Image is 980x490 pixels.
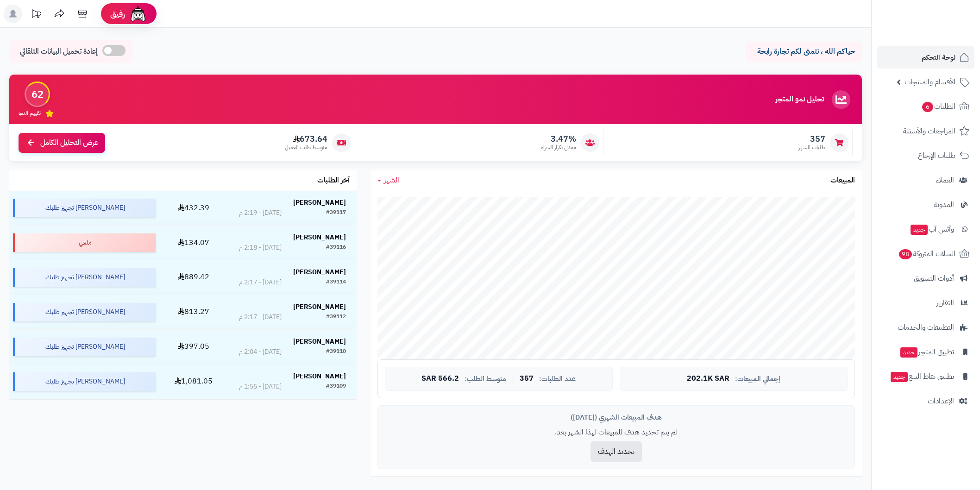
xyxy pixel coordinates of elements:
[899,249,912,259] span: 98
[922,102,933,112] span: 6
[40,138,98,148] span: عرض التحليل الكامل
[377,175,399,186] a: الشهر
[914,272,954,285] span: أدوات التسويق
[239,347,282,357] div: [DATE] - 2:04 م
[159,191,229,225] td: 432.39
[293,302,346,312] strong: [PERSON_NAME]
[159,260,229,295] td: 889.42
[911,225,928,235] span: جديد
[775,95,824,104] h3: تحليل نمو المتجر
[239,208,282,218] div: [DATE] - 2:19 م
[591,441,642,462] button: تحديد الهدف
[317,176,350,185] h3: آخر الطلبات
[877,267,974,289] a: أدوات التسويق
[239,243,282,252] div: [DATE] - 2:18 م
[293,198,346,207] strong: [PERSON_NAME]
[159,295,229,329] td: 813.27
[13,268,156,287] div: [PERSON_NAME] تجهيز طلبك
[735,375,780,383] span: إجمالي المبيعات:
[928,395,954,408] span: الإعدادات
[798,134,825,144] span: 357
[891,372,908,382] span: جديد
[326,382,346,391] div: #39109
[877,341,974,363] a: تطبيق المتجرجديد
[877,292,974,314] a: التقارير
[326,243,346,252] div: #39116
[239,313,282,322] div: [DATE] - 2:17 م
[922,51,955,64] span: لوحة التحكم
[326,313,346,322] div: #39112
[512,375,514,382] span: |
[900,347,917,358] span: جديد
[285,134,327,144] span: 673.64
[910,223,954,236] span: وآتس آب
[934,198,954,211] span: المدونة
[917,26,971,45] img: logo-2.png
[877,316,974,339] a: التطبيقات والخدمات
[129,5,147,23] img: ai-face.png
[877,169,974,191] a: العملاء
[520,375,534,383] span: 357
[877,120,974,142] a: المراجعات والأسئلة
[293,232,346,242] strong: [PERSON_NAME]
[465,375,506,383] span: متوسط الطلب:
[877,243,974,265] a: السلات المتروكة98
[19,109,41,117] span: تقييم النمو
[936,296,954,309] span: التقارير
[877,144,974,167] a: طلبات الإرجاع
[293,267,346,277] strong: [PERSON_NAME]
[541,144,576,151] span: معدل تكرار الشراء
[159,330,229,364] td: 397.05
[13,372,156,391] div: [PERSON_NAME] تجهيز طلبك
[25,5,48,25] a: تحديثات المنصة
[898,247,955,260] span: السلات المتروكة
[326,347,346,357] div: #39110
[921,100,955,113] span: الطلبات
[877,95,974,118] a: الطلبات6
[13,303,156,321] div: [PERSON_NAME] تجهيز طلبك
[898,321,954,334] span: التطبيقات والخدمات
[13,338,156,356] div: [PERSON_NAME] تجهيز طلبك
[798,144,825,151] span: طلبات الشهر
[905,75,955,88] span: الأقسام والمنتجات
[326,278,346,287] div: #39114
[110,8,125,19] span: رفيق
[19,133,105,153] a: عرض التحليل الكامل
[384,175,399,186] span: الشهر
[899,346,954,358] span: تطبيق المتجر
[293,337,346,346] strong: [PERSON_NAME]
[13,199,156,217] div: [PERSON_NAME] تجهيز طلبك
[541,134,576,144] span: 3.47%
[293,371,346,381] strong: [PERSON_NAME]
[918,149,955,162] span: طلبات الإرجاع
[753,46,855,57] p: حياكم الله ، نتمنى لكم تجارة رابحة
[385,427,848,438] p: لم يتم تحديد هدف للمبيعات لهذا الشهر بعد.
[877,390,974,412] a: الإعدادات
[877,218,974,240] a: وآتس آبجديد
[877,194,974,216] a: المدونة
[539,375,576,383] span: عدد الطلبات:
[159,364,229,399] td: 1,081.05
[13,233,156,252] div: ملغي
[877,365,974,388] a: تطبيق نقاط البيعجديد
[936,174,954,187] span: العملاء
[20,46,98,57] span: إعادة تحميل البيانات التلقائي
[903,125,955,138] span: المراجعات والأسئلة
[239,382,282,391] div: [DATE] - 1:55 م
[326,208,346,218] div: #39117
[890,370,954,383] span: تطبيق نقاط البيع
[159,226,229,260] td: 134.07
[239,278,282,287] div: [DATE] - 2:17 م
[877,46,974,69] a: لوحة التحكم
[421,375,459,383] span: 566.2 SAR
[285,144,327,151] span: متوسط طلب العميل
[687,375,729,383] span: 202.1K SAR
[830,176,855,185] h3: المبيعات
[385,413,848,422] div: هدف المبيعات الشهري ([DATE])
